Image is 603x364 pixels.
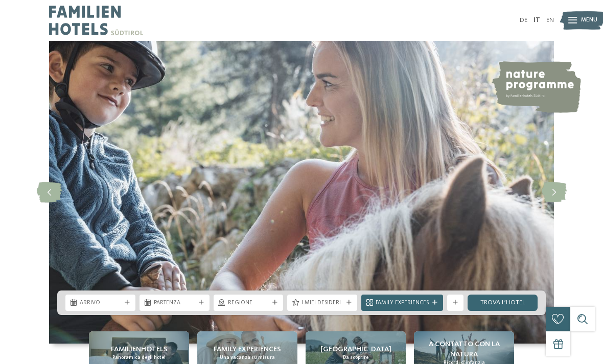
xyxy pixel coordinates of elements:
span: Panoramica degli hotel [112,354,166,361]
span: Family Experiences [376,299,429,307]
a: EN [546,17,554,23]
span: Arrivo [80,299,121,307]
img: Family hotel Alto Adige: the happy family places! [49,41,554,344]
span: Menu [581,16,597,25]
span: Family experiences [214,344,281,354]
span: A contatto con la natura [418,339,510,359]
span: Una vacanza su misura [220,354,275,361]
span: Familienhotels [111,344,168,354]
span: Da scoprire [343,354,368,361]
span: Regione [228,299,269,307]
a: DE [520,17,527,23]
span: Partenza [154,299,195,307]
a: IT [534,17,540,23]
span: I miei desideri [301,299,343,307]
img: nature programme by Familienhotels Südtirol [491,61,581,113]
span: [GEOGRAPHIC_DATA] [320,344,391,354]
a: trova l’hotel [468,295,538,311]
